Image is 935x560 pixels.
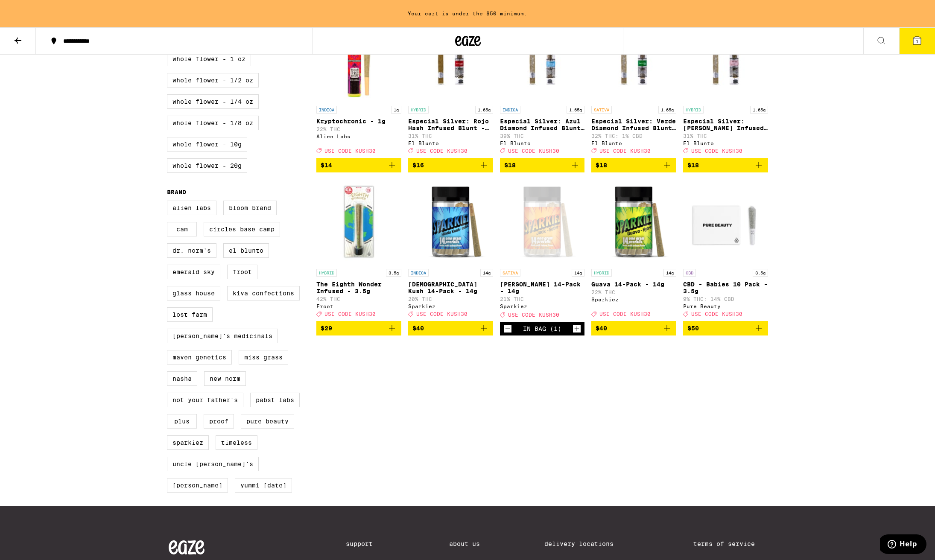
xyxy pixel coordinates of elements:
[167,189,186,195] legend: Brand
[167,478,228,493] label: [PERSON_NAME]
[500,303,585,309] div: Sparkiez
[167,137,247,152] label: Whole Flower - 10g
[204,371,246,386] label: New Norm
[475,106,493,114] p: 1.65g
[663,269,676,277] p: 14g
[500,118,585,131] p: Especial Silver: Azul Diamond Infused Blunt - 1.65g
[408,303,493,309] div: Sparkiez
[167,414,197,429] label: PLUS
[346,540,384,547] a: Support
[596,325,607,332] span: $40
[591,179,676,321] a: Open page for Guava 14-Pack - 14g from Sparkiez
[316,126,401,132] p: 22% THC
[167,265,220,279] label: Emerald Sky
[599,148,651,154] span: USE CODE KUSH30
[591,297,676,302] div: Sparkiez
[500,179,585,322] a: Open page for Jack 14-Pack - 14g from Sparkiez
[316,303,401,309] div: Froot
[683,16,768,158] a: Open page for Especial Silver: Rosa Diamond Infused Blunt - 1.65g from El Blunto
[167,73,259,87] label: Whole Flower - 1/2 oz
[316,179,401,265] img: Froot - The Eighth Wonder Infused - 3.5g
[683,179,768,321] a: Open page for CBD - Babies 10 Pack - 3.5g from Pure Beauty
[167,201,216,215] label: Alien Labs
[227,286,300,300] label: Kiva Confections
[500,106,520,114] p: INDICA
[408,296,493,302] p: 20% THC
[167,94,259,109] label: Whole Flower - 1/4 oz
[591,321,676,335] button: Add to bag
[316,118,401,125] p: Kryptochronic - 1g
[167,222,197,236] label: CAM
[412,162,424,169] span: $16
[753,269,768,277] p: 3.5g
[408,16,493,102] img: El Blunto - Especial Silver: Rojo Hash Infused Blunt - 1.65g
[544,540,629,547] a: Delivery Locations
[591,179,676,265] img: Sparkiez - Guava 14-Pack - 14g
[500,281,585,295] p: [PERSON_NAME] 14-Pack - 14g
[391,106,401,114] p: 1g
[591,158,676,172] button: Add to bag
[416,311,467,317] span: USE CODE KUSH30
[316,134,401,139] div: Alien Labs
[591,289,676,295] p: 22% THC
[204,414,234,429] label: Proof
[500,16,585,158] a: Open page for Especial Silver: Azul Diamond Infused Blunt - 1.65g from El Blunto
[523,325,561,332] div: In Bag (1)
[591,118,676,131] p: Especial Silver: Verde Diamond Infused Blunt - 1.65g
[504,162,516,169] span: $18
[416,148,467,154] span: USE CODE KUSH30
[591,281,676,288] p: Guava 14-Pack - 14g
[239,350,288,365] label: Miss Grass
[223,201,277,215] label: Bloom Brand
[691,148,742,154] span: USE CODE KUSH30
[899,28,935,54] button: 1
[683,106,704,114] p: HYBRID
[241,414,294,429] label: Pure Beauty
[216,435,257,450] label: Timeless
[167,243,216,258] label: Dr. Norm's
[316,16,401,102] img: Alien Labs - Kryptochronic - 1g
[167,371,197,386] label: NASHA
[683,303,768,309] div: Pure Beauty
[408,179,493,265] img: Sparkiez - Hindu Kush 14-Pack - 14g
[480,269,493,277] p: 14g
[691,311,742,317] span: USE CODE KUSH30
[324,311,376,317] span: USE CODE KUSH30
[599,311,651,317] span: USE CODE KUSH30
[223,243,269,258] label: El Blunto
[683,296,768,302] p: 9% THC: 14% CBD
[408,321,493,335] button: Add to bag
[591,16,676,102] img: El Blunto - Especial Silver: Verde Diamond Infused Blunt - 1.65g
[408,179,493,321] a: Open page for Hindu Kush 14-Pack - 14g from Sparkiez
[573,324,581,333] button: Increment
[683,281,768,295] p: CBD - Babies 10 Pack - 3.5g
[500,133,585,139] p: 39% THC
[167,393,243,407] label: Not Your Father's
[167,116,259,130] label: Whole Flower - 1/8 oz
[204,222,280,236] label: Circles Base Camp
[316,179,401,321] a: Open page for The Eighth Wonder Infused - 3.5g from Froot
[235,478,292,493] label: Yummi [DATE]
[683,133,768,139] p: 31% THC
[412,325,424,332] span: $40
[167,435,209,450] label: Sparkiez
[916,39,918,44] span: 1
[167,158,247,173] label: Whole Flower - 20g
[500,140,585,146] div: El Blunto
[167,350,232,365] label: Maven Genetics
[683,269,696,277] p: CBD
[508,312,559,318] span: USE CODE KUSH30
[408,140,493,146] div: El Blunto
[500,296,585,302] p: 21% THC
[683,16,768,102] img: El Blunto - Especial Silver: Rosa Diamond Infused Blunt - 1.65g
[316,158,401,172] button: Add to bag
[683,179,768,265] img: Pure Beauty - CBD - Babies 10 Pack - 3.5g
[508,148,559,154] span: USE CODE KUSH30
[316,269,337,277] p: HYBRID
[500,158,585,172] button: Add to bag
[596,162,607,169] span: $18
[316,106,337,114] p: INDICA
[316,16,401,158] a: Open page for Kryptochronic - 1g from Alien Labs
[503,324,512,333] button: Decrement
